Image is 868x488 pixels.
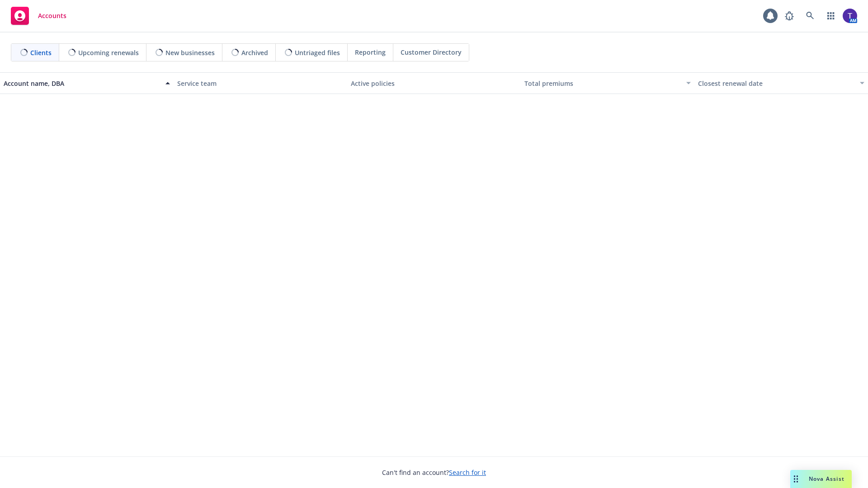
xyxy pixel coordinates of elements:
div: Active policies [351,79,517,88]
span: Can't find an account? [382,468,486,477]
div: Drag to move [790,470,802,488]
div: Service team [177,79,344,88]
span: Reporting [355,47,386,57]
span: Customer Directory [401,47,462,57]
button: Service team [174,72,347,94]
button: Closest renewal date [694,72,868,94]
a: Report a Bug [780,7,798,25]
span: Untriaged files [295,48,340,57]
button: Active policies [347,72,521,94]
a: Search for it [449,468,486,477]
button: Nova Assist [790,470,852,488]
div: Closest renewal date [698,79,854,88]
a: Accounts [7,3,70,28]
span: Nova Assist [809,475,844,483]
div: Account name, DBA [4,79,160,88]
a: Switch app [822,7,840,25]
span: Archived [241,48,268,57]
button: Total premiums [521,72,694,94]
span: Accounts [38,12,66,19]
span: New businesses [165,48,215,57]
span: Upcoming renewals [78,48,139,57]
div: Total premiums [524,79,681,88]
span: Clients [30,48,52,57]
img: photo [843,9,857,23]
a: Search [801,7,819,25]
